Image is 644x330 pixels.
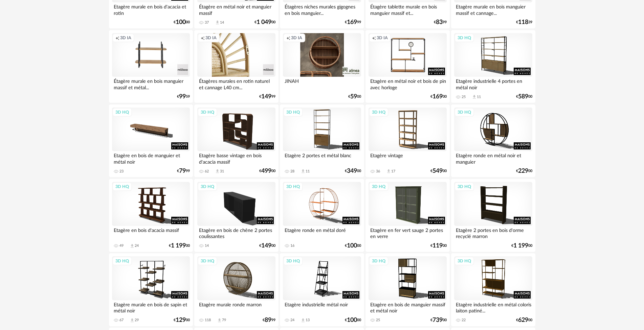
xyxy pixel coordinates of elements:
[365,104,449,178] a: 3D HQ Etagère vintage 36 Download icon 17 €54900
[516,94,532,99] div: € 00
[177,94,190,99] div: € 59
[513,243,528,248] span: 1 199
[112,300,190,314] div: Etagère murale en bois de sapin et métal noir
[194,253,278,326] a: 3D HQ Etagère murale ronde marron 118 Download icon 79 €8999
[369,77,446,90] div: Etagère en métal noir et bois de pin avec horloge
[194,104,278,178] a: 3D HQ Etagère basse vintage en bois d'acacia massif 62 Download icon 31 €49900
[197,151,275,165] div: Etagère basse vintage en bois d'acacia massif
[451,104,535,178] a: 3D HQ Etagère ronde en métal noir et manguier €22900
[283,257,303,265] div: 3D HQ
[135,318,139,323] div: 29
[454,2,532,16] div: Etagère murale en bois manguier massif et cannage...
[347,318,357,323] span: 100
[220,20,224,25] div: 14
[372,35,376,41] span: Creation icon
[516,169,532,173] div: € 00
[376,318,380,323] div: 25
[430,94,447,99] div: € 00
[306,169,310,174] div: 11
[369,257,388,265] div: 3D HQ
[432,94,443,99] span: 169
[365,253,449,326] a: 3D HQ Etagère en bois de manguier massif et métal noir 25 €73900
[198,182,217,191] div: 3D HQ
[365,179,449,252] a: 3D HQ Etagère en fer vert sauge 2 portes en verre €11900
[112,182,132,191] div: 3D HQ
[259,243,275,248] div: € 00
[454,77,532,90] div: Etagère industrielle 4 portes en métal noir
[345,169,361,173] div: € 00
[179,169,186,173] span: 79
[197,300,275,314] div: Etagère murale ronde marron
[283,2,361,16] div: Étagères niches murales gigognes en bois manguier...
[130,318,135,323] span: Download icon
[197,77,275,90] div: Étagères murales en rotin naturel et cannage L40 cm...
[215,20,220,25] span: Download icon
[283,226,361,239] div: Etagère ronde en métal doré
[290,243,294,248] div: 16
[345,20,361,25] div: € 99
[220,169,224,174] div: 31
[197,226,275,239] div: Etagère en bois de chêne 2 portes coulissantes
[112,2,190,16] div: Etagère murale en bois d'acacia et rotin
[454,257,474,265] div: 3D HQ
[301,318,306,323] span: Download icon
[283,77,361,90] div: JINAH
[377,35,388,41] span: 3D IA
[347,243,357,248] span: 100
[454,151,532,165] div: Etagère ronde en métal noir et manguier
[432,243,443,248] span: 119
[265,318,271,323] span: 89
[176,20,186,25] span: 100
[280,179,364,252] a: 3D HQ Etagère ronde en métal doré 16 €10000
[205,35,217,41] span: 3D IA
[119,243,124,248] div: 49
[205,20,209,25] div: 37
[174,318,190,323] div: € 00
[345,243,361,248] div: € 00
[386,169,391,174] span: Download icon
[109,179,193,252] a: 3D HQ Etagère en bois d'acacia massif 49 Download icon 24 €1 19900
[254,20,275,25] div: € 00
[518,318,528,323] span: 629
[434,20,447,25] div: € 99
[376,169,380,174] div: 36
[217,318,222,323] span: Download icon
[194,30,278,103] a: Creation icon 3D IA Étagères murales en rotin naturel et cannage L40 cm... €14999
[369,108,388,117] div: 3D HQ
[462,95,466,99] div: 25
[454,108,474,117] div: 3D HQ
[205,318,211,323] div: 118
[283,300,361,314] div: Etagère industrielle métal noir
[432,169,443,173] span: 549
[194,179,278,252] a: 3D HQ Etagère en bois de chêne 2 portes coulissantes 14 €14900
[119,169,124,174] div: 23
[454,182,474,191] div: 3D HQ
[179,94,186,99] span: 99
[215,169,220,174] span: Download icon
[518,169,528,173] span: 229
[472,94,477,99] span: Download icon
[130,243,135,249] span: Download icon
[171,243,186,248] span: 1 199
[261,169,271,173] span: 499
[198,108,217,117] div: 3D HQ
[201,35,205,41] span: Creation icon
[290,318,294,323] div: 24
[454,226,532,239] div: Etagère 2 portes en bois d'orme recyclé marron
[283,182,303,191] div: 3D HQ
[290,169,294,174] div: 28
[109,253,193,326] a: 3D HQ Etagère murale en bois de sapin et métal noir 67 Download icon 29 €12900
[115,35,119,41] span: Creation icon
[369,151,446,165] div: Etagère vintage
[369,182,388,191] div: 3D HQ
[477,95,481,99] div: 11
[174,20,190,25] div: € 00
[306,318,310,323] div: 13
[205,169,209,174] div: 62
[291,35,302,41] span: 3D IA
[518,94,528,99] span: 589
[430,169,447,173] div: € 00
[365,30,449,103] a: Creation icon 3D IA Etagère en métal noir et bois de pin avec horloge €16900
[347,169,357,173] span: 349
[169,243,190,248] div: € 00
